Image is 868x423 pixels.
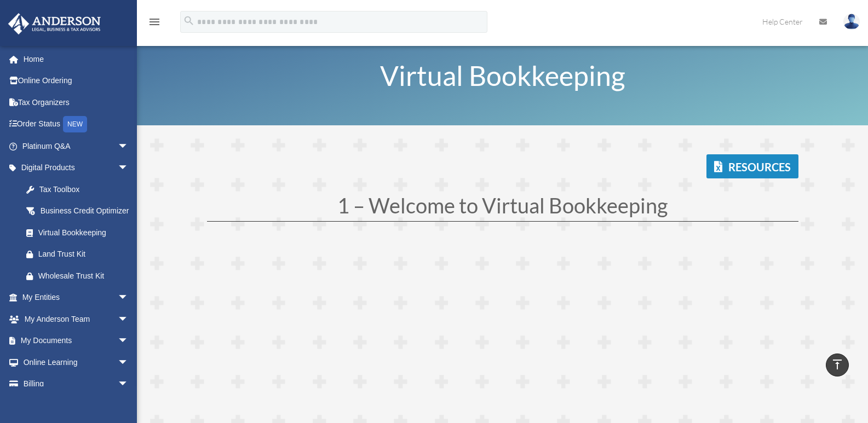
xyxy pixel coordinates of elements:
a: Tax Organizers [8,91,145,113]
span: arrow_drop_down [118,135,140,158]
span: arrow_drop_down [118,308,140,331]
a: Land Trust Kit [15,244,145,265]
a: Resources [706,154,798,178]
a: Order StatusNEW [8,113,145,136]
i: search [183,15,195,27]
span: Virtual Bookkeeping [380,59,625,92]
a: Home [8,48,145,70]
div: Business Credit Optimizer [38,204,131,218]
div: Virtual Bookkeeping [38,226,126,240]
a: Online Learningarrow_drop_down [8,351,145,373]
a: Digital Productsarrow_drop_down [8,157,145,179]
a: vertical_align_top [826,354,849,376]
a: My Entitiesarrow_drop_down [8,287,145,309]
img: Anderson Advisors Platinum Portal [5,13,104,34]
div: Land Trust Kit [38,247,131,261]
a: Business Credit Optimizer [15,200,145,222]
a: Billingarrow_drop_down [8,373,145,395]
a: Platinum Q&Aarrow_drop_down [8,135,145,157]
span: arrow_drop_down [118,157,140,179]
div: NEW [63,116,87,132]
i: vertical_align_top [831,358,844,371]
span: arrow_drop_down [118,373,140,396]
a: Wholesale Trust Kit [15,265,145,287]
a: My Anderson Teamarrow_drop_down [8,308,145,330]
a: Online Ordering [8,70,145,92]
span: arrow_drop_down [118,351,140,374]
img: User Pic [843,14,860,30]
div: Tax Toolbox [38,183,131,196]
a: menu [148,19,161,28]
a: Tax Toolbox [15,178,145,200]
i: menu [148,15,161,28]
span: arrow_drop_down [118,287,140,309]
a: Virtual Bookkeeping [15,222,140,244]
div: Wholesale Trust Kit [38,269,131,283]
a: My Documentsarrow_drop_down [8,330,145,352]
h1: 1 – Welcome to Virtual Bookkeeping [207,195,798,221]
span: arrow_drop_down [118,330,140,352]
